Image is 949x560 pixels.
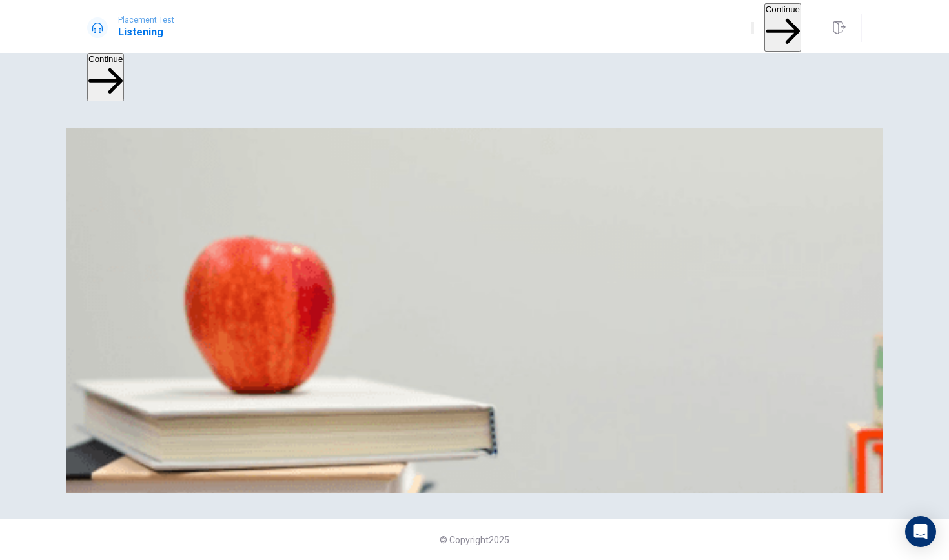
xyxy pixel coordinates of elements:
button: Continue [87,53,124,101]
h1: Listening [118,25,174,40]
div: Open Intercom Messenger [905,516,936,547]
img: B2 Recording 7: Taking an Online Course [66,128,883,493]
span: Placement Test [118,15,174,25]
button: Continue [764,3,801,52]
span: © Copyright 2025 [440,535,509,545]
